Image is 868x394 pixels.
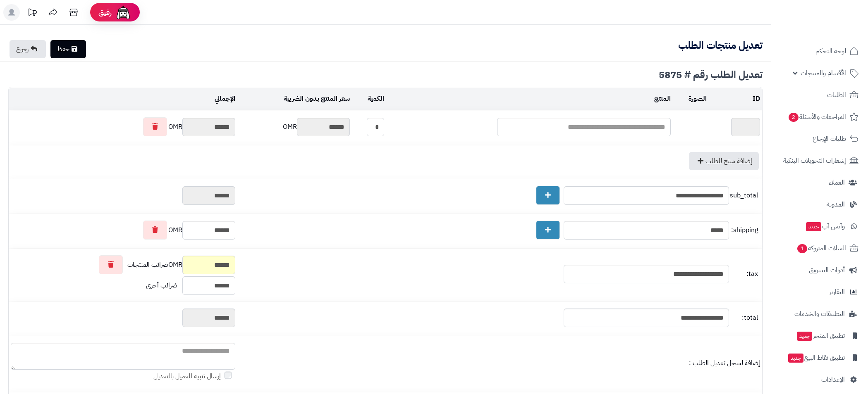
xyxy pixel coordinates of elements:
[821,374,845,385] span: الإعدادات
[787,352,845,363] span: تطبيق نقاط البيع
[788,354,803,363] span: جديد
[776,238,863,258] a: السلات المتروكة1
[796,242,846,254] span: السلات المتروكة
[776,348,863,368] a: تطبيق نقاط البيعجديد
[9,88,237,110] td: الإجمالي
[237,88,352,110] td: سعر المنتج بدون الضريبة
[678,38,763,53] b: تعديل منتجات الطلب
[796,330,845,342] span: تطبيق المتجر
[776,216,863,236] a: وآتس آبجديد
[829,286,845,298] span: التقارير
[776,326,863,346] a: تطبيق المتجرجديد
[776,370,863,389] a: الإعدادات
[239,118,350,136] div: OMR
[709,88,762,110] td: ID
[776,41,863,61] a: لوحة التحكم
[776,151,863,171] a: إشعارات التحويلات البنكية
[827,89,846,101] span: الطلبات
[776,129,863,149] a: طلبات الإرجاع
[776,195,863,214] a: المدونة
[10,40,46,58] a: رجوع
[239,358,760,368] div: إضافة لسجل تعديل الطلب :
[98,7,112,17] span: رفيق
[776,85,863,105] a: الطلبات
[776,282,863,302] a: التقارير
[815,45,846,57] span: لوحة التحكم
[776,260,863,280] a: أدوات التسويق
[794,308,845,320] span: التطبيقات والخدمات
[783,155,846,166] span: إشعارات التحويلات البنكية
[731,269,758,279] span: tax:
[731,225,758,235] span: shipping:
[797,244,807,253] span: 1
[50,40,86,58] a: حفظ
[11,255,235,274] div: OMR
[731,313,758,323] span: total:
[673,88,709,110] td: الصورة
[127,260,168,270] span: ضرائب المنتجات
[352,88,387,110] td: الكمية
[829,177,845,188] span: العملاء
[776,304,863,324] a: التطبيقات والخدمات
[22,4,43,23] a: تحديثات المنصة
[689,152,759,170] a: إضافة منتج للطلب
[788,111,846,123] span: المراجعات والأسئلة
[146,280,177,290] span: ضرائب أخرى
[797,332,812,341] span: جديد
[806,222,821,231] span: جديد
[789,113,799,122] span: 2
[809,264,845,276] span: أدوات التسويق
[224,372,232,379] input: إرسال تنبيه للعميل بالتعديل
[386,88,673,110] td: المنتج
[115,4,132,21] img: ai-face.png
[805,221,845,232] span: وآتس آب
[827,199,845,210] span: المدونة
[11,117,235,136] div: OMR
[11,221,235,240] div: OMR
[153,372,235,381] label: إرسال تنبيه للعميل بالتعديل
[813,133,846,145] span: طلبات الإرجاع
[801,67,846,79] span: الأقسام والمنتجات
[8,70,763,80] div: تعديل الطلب رقم # 5875
[776,107,863,127] a: المراجعات والأسئلة2
[731,191,758,200] span: sub_total:
[776,173,863,192] a: العملاء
